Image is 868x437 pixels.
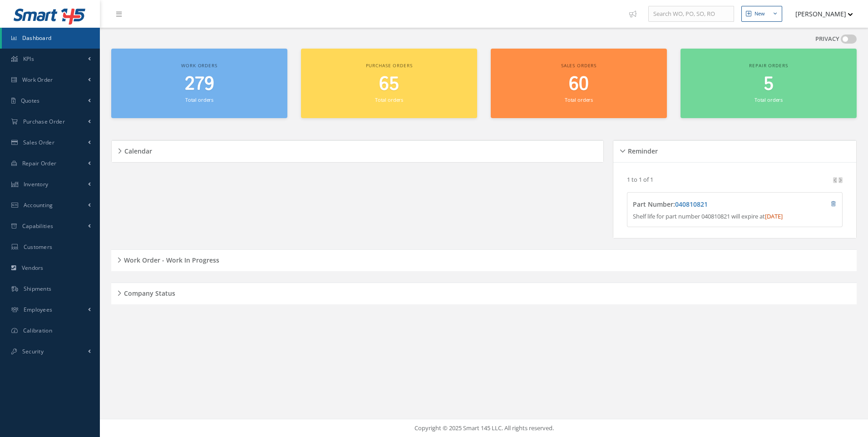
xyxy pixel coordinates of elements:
a: Repair orders 5 Total orders [681,49,857,118]
div: New [755,10,765,18]
span: Employees [24,306,53,313]
small: Total orders [185,96,213,103]
span: Repair Order [22,159,57,167]
span: Vendors [22,264,44,272]
span: 65 [379,71,399,97]
a: Work orders 279 Total orders [111,49,287,118]
button: New [741,6,782,22]
h5: Calendar [122,144,152,155]
span: Work orders [181,62,217,69]
h5: Reminder [625,144,658,155]
a: 040810821 [675,200,708,209]
span: 279 [185,71,214,97]
h5: Work Order - Work In Progress [121,253,219,264]
small: Total orders [565,96,593,103]
a: Purchase orders 65 Total orders [301,49,477,118]
label: PRIVACY [815,35,839,44]
span: Repair orders [749,62,788,69]
span: Capabilities [22,222,54,230]
span: Security [22,348,44,355]
span: : [673,200,708,209]
span: Calibration [23,327,52,334]
h5: Company Status [121,287,175,298]
span: Purchase Order [23,118,65,125]
a: Dashboard [2,28,100,49]
button: [PERSON_NAME] [787,5,853,23]
small: Total orders [375,96,403,103]
span: 5 [764,71,774,97]
p: Shelf life for part number 040810821 will expire at [633,212,836,221]
span: Customers [24,243,53,251]
p: 1 to 1 of 1 [627,175,653,184]
span: Purchase orders [366,62,413,69]
div: Copyright © 2025 Smart 145 LLC. All rights reserved. [109,424,859,433]
a: Sales orders 60 Total orders [491,49,667,118]
span: Quotes [21,97,40,104]
span: Accounting [24,201,53,209]
input: Search WO, PO, SO, RO [648,6,734,22]
h4: Part Number [633,201,782,209]
span: Sales orders [561,62,597,69]
span: Shipments [24,285,52,293]
span: Inventory [24,180,49,188]
small: Total orders [755,96,783,103]
span: 60 [569,71,589,97]
span: [DATE] [765,212,783,220]
span: KPIs [23,55,34,63]
span: Work Order [22,76,53,84]
span: Dashboard [22,34,52,42]
span: Sales Order [23,139,54,146]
